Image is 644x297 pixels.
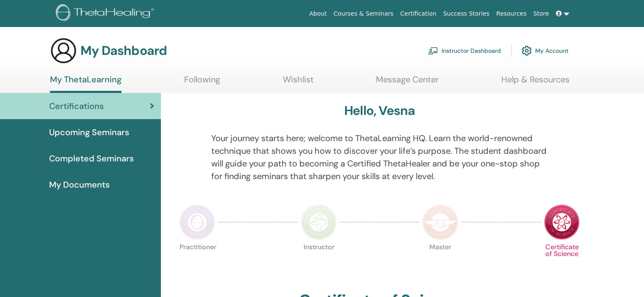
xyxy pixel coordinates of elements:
[544,204,580,240] img: Certificate of Science
[180,204,215,240] img: Practitioner
[530,6,553,22] a: Store
[49,178,110,191] span: My Documents
[440,6,493,22] a: Success Stories
[56,4,157,23] img: logo.png
[501,74,569,91] a: Help & Resources
[428,47,438,54] img: chalkboard-teacher.svg
[80,43,167,58] h3: My Dashboard
[423,204,458,240] img: Master
[283,74,314,91] a: Wishlist
[184,74,220,91] a: Following
[428,41,501,60] a: Instructor Dashboard
[306,6,330,22] a: About
[344,103,415,118] h3: Hello, Vesna
[49,126,129,139] span: Upcoming Seminars
[49,152,134,165] span: Completed Seminars
[423,244,458,279] p: Master
[330,6,397,22] a: Courses & Seminars
[180,244,215,279] p: Practitioner
[522,41,569,60] a: My Account
[50,37,77,64] img: generic-user-icon.jpg
[49,100,104,112] span: Certifications
[493,6,530,22] a: Resources
[376,74,439,91] a: Message Center
[397,6,439,22] a: Certification
[522,44,532,58] img: cog.svg
[544,244,580,279] p: Certificate of Science
[211,132,548,183] p: Your journey starts here; welcome to ThetaLearning HQ. Learn the world-renowned technique that sh...
[301,244,337,279] p: Instructor
[301,204,337,240] img: Instructor
[50,74,122,93] a: My ThetaLearning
